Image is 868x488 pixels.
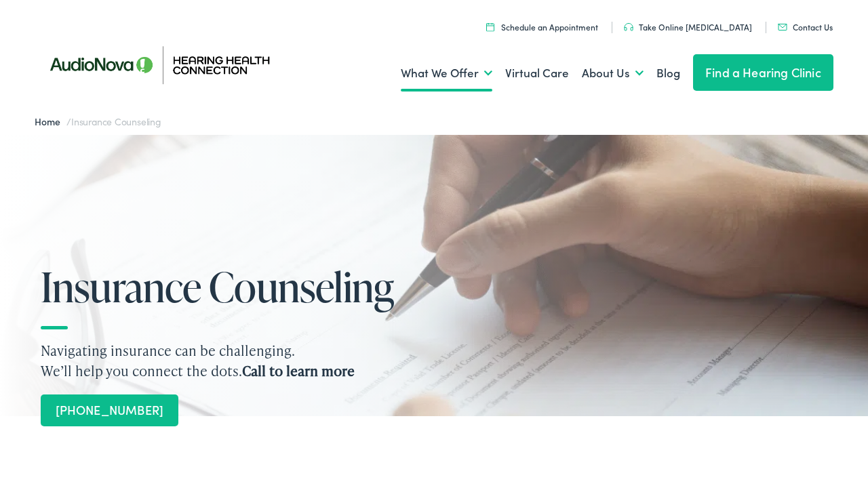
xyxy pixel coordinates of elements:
img: utility icon [624,23,633,31]
p: Navigating insurance can be challenging. We’ll help you connect the dots. [41,340,827,381]
span: / [35,115,161,128]
a: What We Offer [401,48,492,98]
span: Insurance Counseling [71,115,161,128]
a: Find a Hearing Clinic [693,54,833,91]
h1: Insurance Counseling [41,264,420,309]
a: [PHONE_NUMBER] [41,394,178,426]
img: utility icon [778,24,787,30]
a: Schedule an Appointment [486,21,598,33]
img: utility icon [486,22,494,31]
a: Take Online [MEDICAL_DATA] [624,21,752,33]
a: About Us [582,48,644,98]
strong: Call to learn more [242,361,355,380]
a: Home [35,115,66,128]
a: Virtual Care [505,48,569,98]
a: Blog [656,48,680,98]
a: Contact Us [778,21,833,33]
